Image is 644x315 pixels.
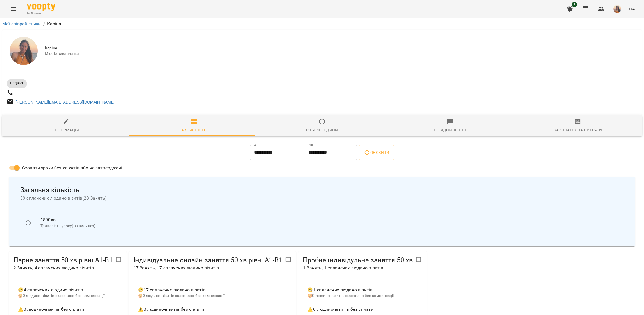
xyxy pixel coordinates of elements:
p: Тривалість уроку(в хвилинах) [40,223,619,229]
span: Оновити [364,149,389,156]
p: 2 Занять , 4 сплачених людино-візитів [13,265,113,271]
nav: breadcrumb [2,21,642,27]
img: Voopty Logo [27,3,55,11]
span: 😡 0 людино-візитів скасовано без компенсації [18,293,104,298]
span: Middle викладачка [45,51,637,57]
p: Каріна [47,21,62,27]
span: ⚠️ 0 людино-візитів без сплати [138,307,204,312]
a: [PERSON_NAME][EMAIL_ADDRESS][DOMAIN_NAME] [16,100,115,104]
p: 17 Занять , 17 сплачених людино-візитів [133,265,282,271]
span: Загальна кількість [20,186,624,195]
button: Menu [7,2,20,16]
div: Інформація [53,127,79,133]
span: 39 сплачених людино-візитів ( 28 Занять ) [20,195,624,202]
span: Парне заняття 50 хв рівні А1-В1 [13,256,113,265]
div: Робочі години [306,127,338,133]
span: 😡 0 людино-візитів скасовано без компенсації [307,293,394,298]
button: Оновити [359,145,394,160]
span: ⚠️ 0 людино-візитів без сплати [18,307,84,312]
p: 1800 хв. [40,216,619,223]
span: 😡 0 людино-візитів скасовано без компенсації [138,293,224,298]
span: Пробне індивідульне заняття 50 хв [303,256,413,265]
span: Каріна [45,45,637,51]
div: Активність [182,127,207,133]
img: Каріна [10,37,38,65]
span: ⚠️ 0 людино-візитів без сплати [307,307,373,312]
span: 😀 4 сплачених людино-візитів [18,287,83,292]
span: 1 [572,2,577,7]
div: Повідомлення [434,127,466,133]
a: Мої співробітники [2,21,41,26]
span: Індивідуальне онлайн заняття 50 хв рівні А1-В1 [133,256,282,265]
span: For Business [27,12,55,15]
div: Зарплатня та Витрати [554,127,602,133]
img: 069e1e257d5519c3c657f006daa336a6.png [613,5,621,13]
span: 😀 17 сплачених людино-візитів [138,287,206,292]
span: Сховати уроки без клієнтів або не затверджені [22,165,122,171]
p: 1 Занять , 1 сплачених людино-візитів [303,265,413,271]
span: 😀 1 сплачених людино-візитів [307,287,373,292]
span: Педагог [7,81,27,86]
li: / [43,21,45,27]
span: UA [629,6,635,12]
button: UA [627,4,637,14]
